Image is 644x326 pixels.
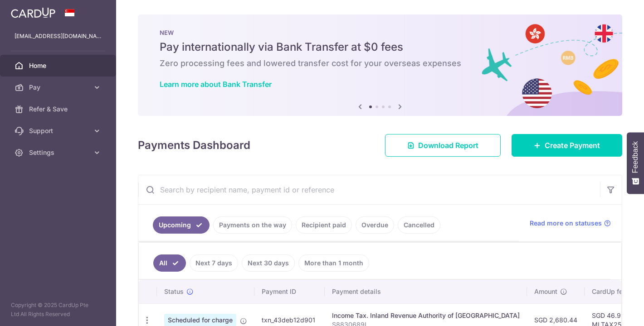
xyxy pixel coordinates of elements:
a: Payments on the way [213,216,292,234]
a: Next 7 days [190,254,238,272]
p: NEW [160,29,600,36]
th: Payment details [325,280,527,303]
h6: Zero processing fees and lowered transfer cost for your overseas expenses [160,58,600,69]
a: Learn more about Bank Transfer [160,80,272,89]
p: [EMAIL_ADDRESS][DOMAIN_NAME] [15,32,102,41]
span: Amount [534,287,557,296]
a: Download Report [385,134,501,157]
span: Settings [29,148,89,157]
span: CardUp fee [592,287,626,296]
a: Recipient paid [296,216,352,234]
span: Refer & Save [29,105,89,114]
img: Bank transfer banner [138,14,622,116]
th: Payment ID [254,280,325,303]
span: Pay [29,83,89,92]
span: Feedback [631,141,639,173]
a: Overdue [356,216,394,234]
span: Download Report [418,140,478,151]
input: Search by recipient name, payment id or reference [138,175,600,204]
img: CardUp [11,7,55,18]
a: Read more on statuses [530,219,611,228]
span: Read more on statuses [530,219,602,228]
a: All [153,254,186,272]
div: Income Tax. Inland Revenue Authority of [GEOGRAPHIC_DATA] [332,311,520,320]
a: Cancelled [398,216,440,234]
a: Next 30 days [242,254,295,272]
span: Support [29,126,89,135]
h5: Pay internationally via Bank Transfer at $0 fees [160,40,600,54]
button: Feedback - Show survey [627,132,644,194]
h4: Payments Dashboard [138,137,250,153]
a: Create Payment [512,134,622,157]
span: Home [29,61,89,70]
span: Status [164,287,184,296]
a: More than 1 month [298,254,369,272]
span: Create Payment [545,140,600,151]
a: Upcoming [153,216,210,234]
